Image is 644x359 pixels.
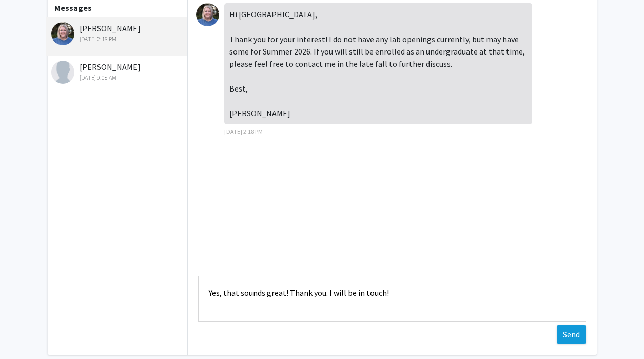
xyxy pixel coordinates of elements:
iframe: Chat [8,313,44,351]
div: [DATE] 9:08 AM [51,73,185,82]
span: [DATE] 2:18 PM [224,128,263,135]
img: Kristin Renkema [51,22,74,45]
img: Lisa Kenyon [51,61,74,84]
div: [DATE] 2:18 PM [51,34,185,44]
textarea: Message [198,276,586,322]
b: Messages [54,3,92,13]
button: Send [557,325,586,344]
div: Hi [GEOGRAPHIC_DATA], Thank you for your interest! I do not have any lab openings currently, but ... [224,3,532,124]
div: [PERSON_NAME] [51,22,185,44]
img: Kristin Renkema [196,3,219,26]
div: [PERSON_NAME] [51,61,185,82]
